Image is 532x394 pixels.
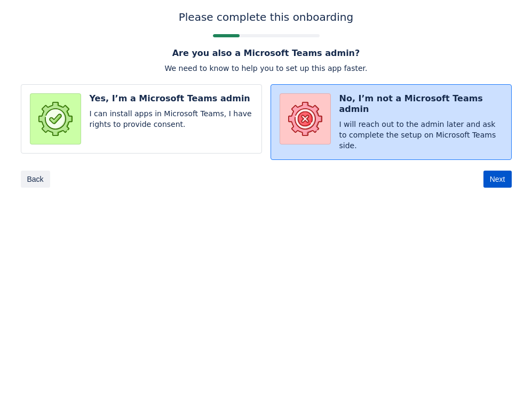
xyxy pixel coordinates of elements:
[483,171,512,188] button: Next
[179,11,353,23] h3: Please complete this onboarding
[27,171,44,188] span: Back
[172,48,360,59] h4: Are you also a Microsoft Teams admin?
[490,171,505,188] span: Next
[21,171,50,188] button: Back
[164,63,367,74] span: We need to know to help you to set up this app faster.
